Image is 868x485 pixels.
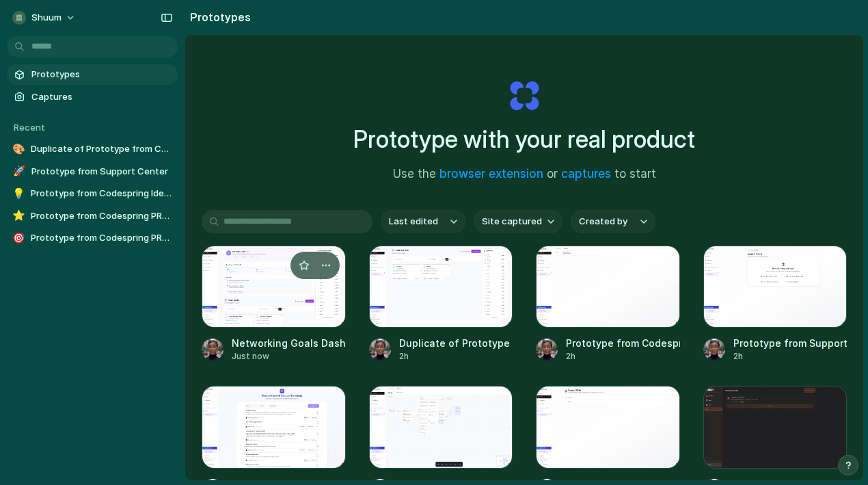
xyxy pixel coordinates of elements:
[31,142,172,156] span: Duplicate of Prototype from Codespring Dashboard
[7,139,178,159] a: 🎨Duplicate of Prototype from Codespring Dashboard
[482,215,542,228] span: Site captured
[536,246,680,363] a: Prototype from Codespring PRDs: ShuumPrototype from Codespring PRDs: Shuum2h
[561,167,611,181] a: captures
[31,165,172,179] span: Prototype from Support Center
[7,161,178,182] a: 🚀Prototype from Support Center
[566,350,680,363] div: 2h
[369,246,513,363] a: Duplicate of Prototype from Codespring DashboardDuplicate of Prototype from Codespring Dashboard2h
[7,7,83,29] button: Shuum
[31,11,62,25] span: Shuum
[733,336,847,350] div: Prototype from Support Center
[31,209,172,223] span: Prototype from Codespring PRDs: Shuum
[7,206,178,226] a: ⭐Prototype from Codespring PRDs: Shuum
[7,183,178,204] a: 💡Prototype from Codespring Ideas & Roadmap
[566,336,680,350] div: Prototype from Codespring PRDs: Shuum
[579,215,627,228] span: Created by
[703,246,847,363] a: Prototype from Support CenterPrototype from Support Center2h
[393,166,656,183] span: Use the or to start
[7,64,178,85] a: Prototypes
[12,187,25,200] div: 💡
[31,187,172,200] span: Prototype from Codespring Ideas & Roadmap
[12,231,25,245] div: 🎯
[381,210,465,233] button: Last edited
[12,142,25,156] div: 🎨
[232,350,346,363] div: Just now
[12,165,26,179] div: 🚀
[14,122,45,133] span: Recent
[31,231,172,245] span: Prototype from Codespring PRDs: Shuum
[399,336,513,350] div: Duplicate of Prototype from Codespring Dashboard
[31,68,172,81] span: Prototypes
[733,350,847,363] div: 2h
[185,9,251,25] h2: Prototypes
[12,209,25,223] div: ⭐
[353,121,695,157] h1: Prototype with your real product
[474,210,562,233] button: Site captured
[399,350,513,363] div: 2h
[202,246,346,363] a: Networking Goals DashboardNetworking Goals DashboardJust now
[232,336,346,350] div: Networking Goals Dashboard
[571,210,655,233] button: Created by
[7,87,178,107] a: Captures
[439,167,543,181] a: browser extension
[389,215,438,228] span: Last edited
[31,90,172,104] span: Captures
[7,228,178,248] a: 🎯Prototype from Codespring PRDs: Shuum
